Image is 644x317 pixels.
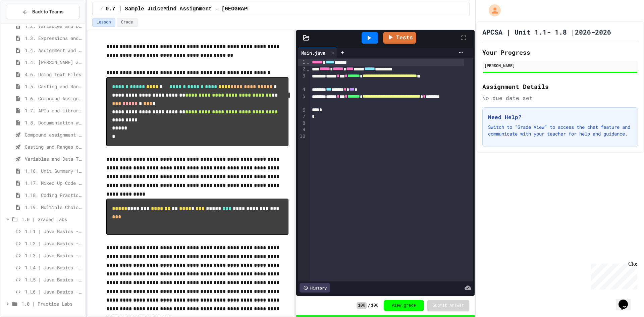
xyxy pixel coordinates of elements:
div: 4 [298,86,306,93]
div: 10 [298,133,306,140]
span: 1.16. Unit Summary 1a (1.1-1.6) [25,167,82,174]
span: 1.19. Multiple Choice Exercises for Unit 1a (1.1-1.6) [25,204,82,211]
p: Switch to "Grade View" to access the chat feature and communicate with your teacher for help and ... [488,124,632,137]
iframe: chat widget [588,261,637,289]
button: View grade [384,300,424,311]
h1: APCSA | Unit 1.1- 1.8 |2026-2026 [482,27,611,37]
span: Variables and Data Types - Quiz [25,155,82,162]
span: 1.8. Documentation with Comments and Preconditions [25,119,82,126]
div: 8 [298,120,306,127]
span: 100 [371,303,378,308]
span: 1.4. Assignment and Input [25,47,82,54]
div: 5 [298,93,306,107]
div: My Account [482,3,502,18]
span: 1.7. APIs and Libraries [25,107,82,114]
span: 1.3. Expressions and Output [New] [25,35,82,42]
span: 1.18. Coding Practice 1a (1.1-1.6) [25,192,82,199]
span: 0.7 | Sample JuiceMind Assignment - [GEOGRAPHIC_DATA] [106,5,276,13]
span: 1.4. [PERSON_NAME] and User Input [25,59,82,66]
span: 1.0 | Practice Labs [21,300,82,307]
span: 1.L1 | Java Basics - Fish Lab [25,228,82,235]
span: 1.L6 | Java Basics - Final Calculator Lab [25,288,82,295]
div: 9 [298,126,306,133]
span: 1.2. Variables and Data Types [25,22,82,30]
div: [PERSON_NAME] [484,62,636,68]
span: 1.0 | Graded Labs [21,216,82,223]
button: Back to Teams [6,5,79,19]
div: Main.java [298,49,329,56]
div: Chat with us now!Close [3,3,46,43]
div: 7 [298,113,306,120]
div: 6 [298,107,306,114]
span: 1.L2 | Java Basics - Paragraphs Lab [25,240,82,247]
div: Main.java [298,48,337,58]
span: 1.L5 | Java Basics - Mixed Number Lab [25,276,82,283]
h3: Need Help? [488,113,632,121]
span: 100 [357,302,367,309]
span: Casting and Ranges of variables - Quiz [25,143,82,150]
div: History [300,283,330,293]
span: 1.L4 | Java Basics - Rectangle Lab [25,264,82,271]
span: 1.5. Casting and Ranges of Values [25,83,82,90]
div: 1 [298,59,306,66]
iframe: chat widget [616,290,637,310]
a: Tests [383,32,416,44]
span: 1.L3 | Java Basics - Printing Code Lab [25,252,82,259]
span: Submit Answer [433,303,464,308]
span: Compound assignment operators - Quiz [25,131,82,138]
h2: Your Progress [482,48,638,57]
span: 1.17. Mixed Up Code Practice 1.1-1.6 [25,179,82,187]
span: Fold line [306,66,310,72]
span: Back to Teams [32,8,63,15]
button: Grade [117,18,138,27]
button: Lesson [92,18,115,27]
div: No due date set [482,94,638,102]
button: Submit Answer [427,300,470,311]
div: 3 [298,73,306,87]
span: 1.6. Compound Assignment Operators [25,95,82,102]
span: / [368,303,370,308]
span: Fold line [306,59,310,65]
h2: Assignment Details [482,82,638,91]
div: 2 [298,66,306,72]
span: 4.6. Using Text Files [25,71,82,78]
span: / [101,6,103,12]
